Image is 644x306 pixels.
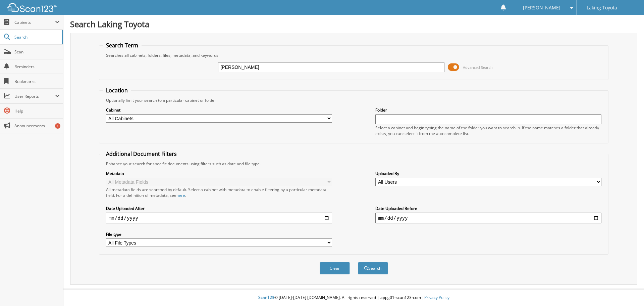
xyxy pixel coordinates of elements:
span: Cabinets [14,19,55,25]
legend: Location [103,87,131,94]
div: Searches all cabinets, folders, files, metadata, and keywords [103,52,605,58]
span: Bookmarks [14,79,60,84]
input: end [375,213,601,223]
div: Enhance your search for specific documents using filters such as date and file type. [103,161,605,167]
div: All metadata fields are searched by default. Select a cabinet with metadata to enable filtering b... [106,187,332,198]
div: © [DATE]-[DATE] [DOMAIN_NAME]. All rights reserved | appg01-scan123-com | [63,290,644,306]
span: Advanced Search [463,65,493,70]
span: Search [14,34,59,40]
label: File type [106,231,332,237]
a: here [176,192,185,198]
span: Reminders [14,64,60,70]
label: Date Uploaded Before [375,206,601,211]
label: Date Uploaded After [106,206,332,211]
button: Search [358,262,388,274]
label: Uploaded By [375,171,601,176]
h1: Search Laking Toyota [70,18,637,30]
legend: Search Term [103,42,142,49]
span: Announcements [14,123,60,129]
span: Laking Toyota [587,6,617,10]
input: start [106,213,332,223]
span: Scan123 [258,295,274,300]
div: Optionally limit your search to a particular cabinet or folder [103,97,605,103]
span: Scan [14,49,60,55]
label: Cabinet [106,107,332,113]
a: Privacy Policy [424,295,449,300]
label: Folder [375,107,601,113]
button: Clear [320,262,350,274]
span: [PERSON_NAME] [523,6,560,10]
div: Select a cabinet and begin typing the name of the folder you want to search in. If the name match... [375,125,601,136]
label: Metadata [106,171,332,176]
span: User Reports [14,93,55,99]
span: Help [14,108,60,114]
legend: Additional Document Filters [103,150,180,158]
div: 1 [55,123,60,129]
iframe: Chat Widget [610,274,644,306]
img: scan123-logo-white.svg [7,3,57,12]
